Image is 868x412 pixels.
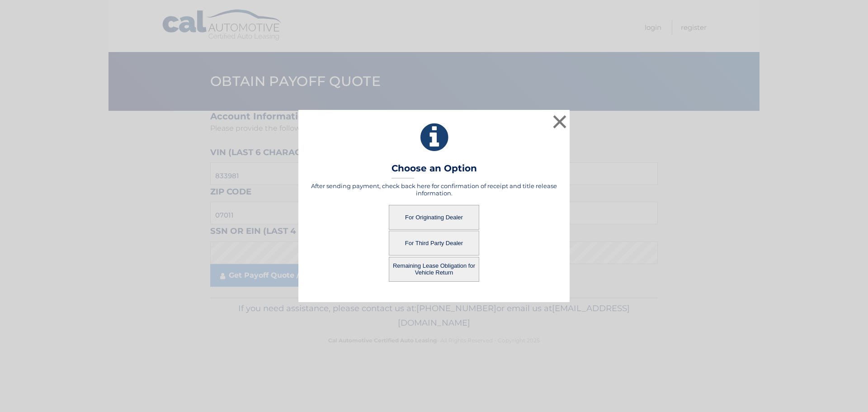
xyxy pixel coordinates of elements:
h5: After sending payment, check back here for confirmation of receipt and title release information. [310,182,558,197]
button: × [551,113,569,131]
button: Remaining Lease Obligation for Vehicle Return [389,257,479,282]
h3: Choose an Option [392,163,477,179]
button: For Originating Dealer [389,205,479,230]
button: For Third Party Dealer [389,231,479,256]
